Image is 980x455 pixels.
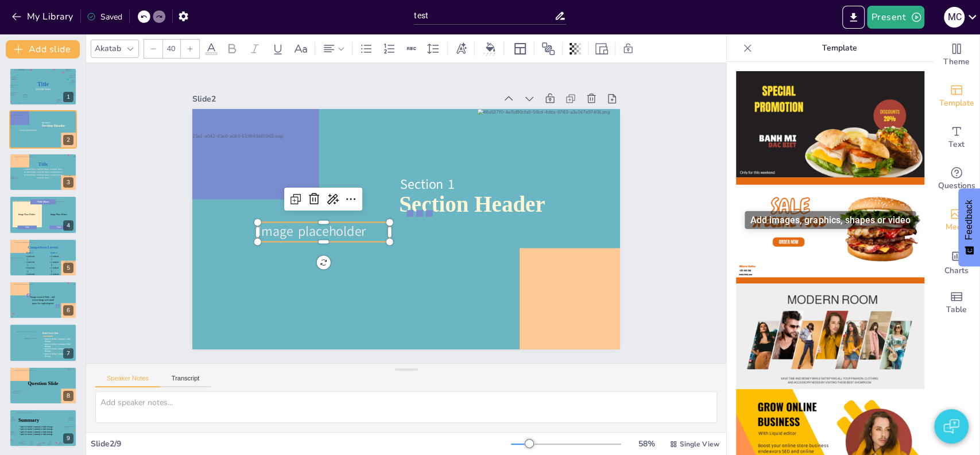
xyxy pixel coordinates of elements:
div: 9 [9,409,77,447]
div: 4 [63,220,73,231]
div: Change the overall theme [933,34,979,76]
span: Content 2 [51,260,59,266]
span: Question Slide [28,380,58,386]
span: Section 1 [400,175,454,193]
div: Add images, graphics, shapes or video [933,200,979,241]
button: My Library [9,7,78,26]
span: Text [948,138,964,151]
div: Add images, graphics, shapes or video [745,211,916,229]
div: 6 [9,281,77,319]
input: Insert title [414,7,554,24]
span: Summary [18,417,39,422]
span: Section Header [399,192,545,216]
span: Bullet Point Slide [42,332,58,335]
span: Title [38,162,48,167]
button: Transcript [160,375,211,387]
span: Content 2 [27,260,34,266]
span: Feedback [964,200,974,240]
div: 58 % [633,438,660,449]
span: Content 1 [27,255,34,260]
button: Export to PowerPoint [842,6,865,29]
span: Questions [938,180,975,192]
div: 1 [63,92,73,102]
span: Position [541,42,555,56]
span: space for teacher’s summary or final message. [21,431,53,433]
span: Media [946,221,968,234]
img: thumb-2.png [736,177,924,283]
span: space for teacher’s summary or final message. [21,433,53,435]
span: Content 4 [27,273,34,278]
span: “ [26,289,32,309]
span: Image Place Holder [51,213,67,215]
img: thumb-1.png [736,71,924,177]
div: M C [944,7,964,28]
div: Resize presentation [593,40,610,58]
div: Text effects [452,40,470,58]
span: Text [57,226,61,229]
div: 8 [63,391,73,401]
div: 3 [63,177,73,188]
span: Section Header [42,123,65,127]
div: 4 [9,196,77,234]
span: space for teacher’s summary or final message. [21,429,53,430]
div: 3 [9,153,77,191]
span: space for teacher’s summary or final message. [45,348,70,353]
button: M C [944,6,964,29]
span: Title [37,81,49,88]
div: Background color [482,42,499,55]
span: Image placeholder [20,129,37,131]
div: 2 [63,135,73,145]
div: 5 [9,239,77,277]
div: Layout [511,40,529,58]
img: thumb-3.png [736,283,924,390]
span: Single View [680,440,719,449]
div: 2 [9,110,77,148]
span: Theme [943,56,970,68]
div: Slide 2 [192,94,496,104]
div: Add ready made slides [933,76,979,117]
span: space for teacher’s summary or final message. [45,343,70,348]
div: Add a table [933,282,979,324]
div: Akatab [92,41,123,56]
span: Content here, content here, content here, content here, content here, content here, content here,... [24,168,62,180]
div: 9 [63,433,73,444]
div: Slide 2 / 9 [91,438,511,449]
div: 7 [9,324,77,361]
span: Comparison Layout [28,245,58,249]
span: Content 1 [51,255,59,260]
span: Title Here [37,200,49,203]
div: Saved [87,11,122,22]
button: Speaker Notes [95,375,160,387]
span: Image Place Holder [18,213,35,215]
span: Table [946,304,967,316]
span: space for teacher’s summary or final message. [21,426,53,428]
span: Content 3 [51,266,59,272]
div: Add charts and graphs [933,241,979,282]
div: 6 [63,305,73,316]
p: Template [757,34,922,62]
span: ” [55,300,61,320]
div: Add text boxes [933,117,979,158]
span: Content 3 [27,266,34,272]
span: Charts [944,265,969,277]
span: Subtile Here [36,87,51,91]
span: Image-focused Slide – full-screen image with small space for caption/quote. [30,295,55,304]
div: Get real-time input from your audience [933,158,979,200]
button: Feedback - Show survey [958,188,980,266]
div: 1 [9,68,77,106]
span: Content 4 [51,273,59,278]
button: Add slide [6,40,80,59]
span: space for teacher’s summary or final message. [45,353,70,357]
span: Section 1 [42,121,51,124]
div: 8 [9,367,77,405]
span: Item 1 [26,251,33,255]
span: Text [25,226,29,229]
div: 5 [63,263,73,273]
span: Template [939,97,974,110]
span: Image placeholder [258,222,366,240]
div: 7 [63,348,73,359]
button: Present [867,6,924,29]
